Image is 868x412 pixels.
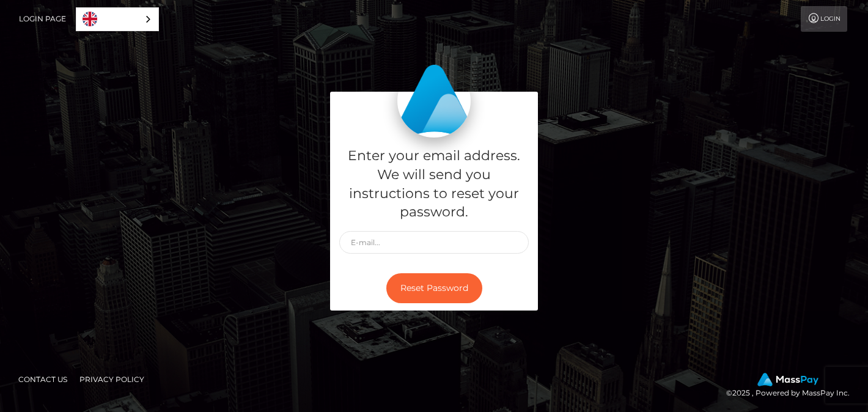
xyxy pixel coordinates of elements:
[339,147,529,222] h5: Enter your email address. We will send you instructions to reset your password.
[726,373,859,400] div: © 2025 , Powered by MassPay Inc.
[801,6,847,32] a: Login
[13,370,72,389] a: Contact Us
[397,64,471,138] img: MassPay Login
[386,273,482,303] button: Reset Password
[757,373,818,386] img: MassPay
[76,7,159,31] aside: Language selected: English
[76,8,158,31] a: English
[19,6,66,32] a: Login Page
[75,370,149,389] a: Privacy Policy
[339,231,529,254] input: E-mail...
[76,7,159,31] div: Language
